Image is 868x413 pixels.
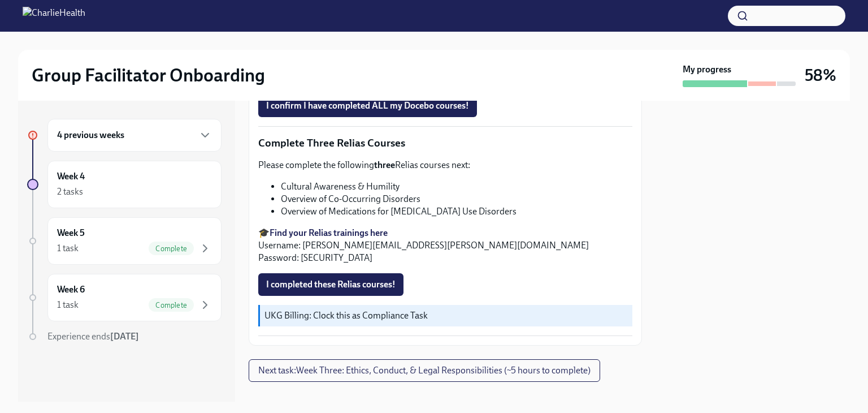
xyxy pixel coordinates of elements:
[258,94,477,117] button: I confirm I have completed ALL my Docebo courses!
[47,331,139,342] span: Experience ends
[281,205,632,218] li: Overview of Medications for [MEDICAL_DATA] Use Disorders
[258,159,632,171] p: Please complete the following Relias courses next:
[57,299,79,311] div: 1 task
[23,7,85,25] img: CharlieHealth
[281,180,632,193] li: Cultural Awareness & Humility
[32,64,265,87] h2: Group Facilitator Onboarding
[57,186,83,198] div: 2 tasks
[110,331,139,342] strong: [DATE]
[47,119,222,152] div: 4 previous weeks
[57,283,85,296] h6: Week 6
[270,227,388,238] a: Find your Relias trainings here
[149,244,194,253] span: Complete
[281,193,632,205] li: Overview of Co-Occurring Disorders
[683,63,731,76] strong: My progress
[266,279,396,290] span: I completed these Relias courses!
[374,160,395,170] strong: three
[27,161,222,208] a: Week 42 tasks
[266,100,469,111] span: I confirm I have completed ALL my Docebo courses!
[264,309,628,322] p: UKG Billing: Clock this as Compliance Task
[57,242,79,255] div: 1 task
[27,217,222,265] a: Week 51 taskComplete
[149,301,194,309] span: Complete
[57,129,124,141] h6: 4 previous weeks
[57,227,85,239] h6: Week 5
[258,273,403,296] button: I completed these Relias courses!
[57,170,85,183] h6: Week 4
[27,274,222,321] a: Week 61 taskComplete
[258,227,632,264] p: 🎓 Username: [PERSON_NAME][EMAIL_ADDRESS][PERSON_NAME][DOMAIN_NAME] Password: [SECURITY_DATA]
[805,65,836,85] h3: 58%
[249,359,600,382] button: Next task:Week Three: Ethics, Conduct, & Legal Responsibilities (~5 hours to complete)
[258,365,591,376] span: Next task : Week Three: Ethics, Conduct, & Legal Responsibilities (~5 hours to complete)
[258,136,632,150] p: Complete Three Relias Courses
